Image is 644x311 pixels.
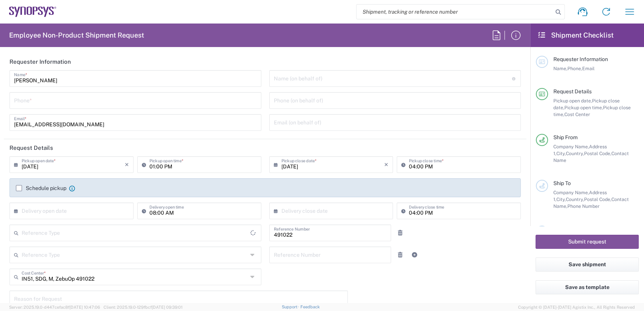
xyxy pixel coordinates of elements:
[556,151,566,156] span: City,
[553,134,578,140] span: Ship From
[281,305,300,309] a: Support
[357,5,553,19] input: Shipment, tracking or reference number
[553,88,592,94] span: Request Details
[104,305,182,309] span: Client: 2025.19.0-129fbcf
[564,112,590,117] span: Cost Center
[553,66,567,71] span: Name,
[9,144,53,152] h2: Request Details
[395,228,405,238] a: Remove Reference
[69,305,100,309] span: [DATE] 10:47:06
[553,190,589,195] span: Company Name,
[536,280,639,294] button: Save as template
[536,235,639,249] button: Submit request
[567,203,600,209] span: Phone Number
[125,159,129,171] i: ×
[566,196,584,202] span: Country,
[9,305,100,309] span: Server: 2025.19.0-d447cefac8f
[584,196,611,202] span: Postal Code,
[16,185,66,191] label: Schedule pickup
[300,305,320,309] a: Feedback
[395,250,405,260] a: Remove Reference
[582,66,595,71] span: Email
[556,196,566,202] span: City,
[409,250,420,260] a: Add Reference
[9,31,144,40] h2: Employee Non-Product Shipment Request
[518,304,635,311] span: Copyright © [DATE]-[DATE] Agistix Inc., All Rights Reserved
[553,180,571,186] span: Ship To
[536,258,639,272] button: Save shipment
[9,58,71,66] h2: Requester Information
[537,31,614,40] h2: Shipment Checklist
[553,144,589,149] span: Company Name,
[567,66,582,71] span: Phone,
[553,56,608,62] span: Requester Information
[564,105,603,110] span: Pickup open time,
[566,151,584,156] span: Country,
[553,98,592,104] span: Pickup open date,
[152,305,182,309] span: [DATE] 09:39:01
[584,151,611,156] span: Postal Code,
[384,159,388,171] i: ×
